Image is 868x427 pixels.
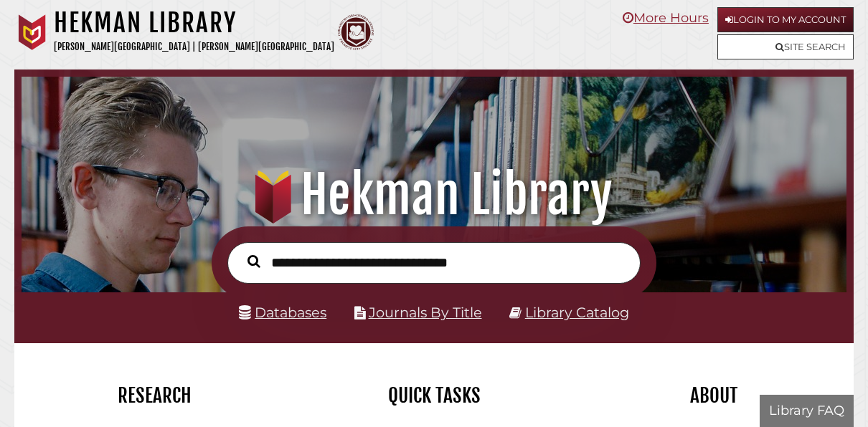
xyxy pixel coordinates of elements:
[247,254,260,268] i: Search
[623,10,709,26] a: More Hours
[34,163,834,226] h1: Hekman Library
[239,304,326,321] a: Databases
[369,304,482,321] a: Journals By Title
[305,383,563,408] h2: Quick Tasks
[717,34,854,59] a: Site Search
[717,7,854,32] a: Login to My Account
[525,304,629,321] a: Library Catalog
[54,7,334,39] h1: Hekman Library
[14,14,50,50] img: Calvin University
[54,39,334,55] p: [PERSON_NAME][GEOGRAPHIC_DATA] | [PERSON_NAME][GEOGRAPHIC_DATA]
[240,251,268,272] button: Search
[338,14,374,50] img: Calvin Theological Seminary
[25,383,283,408] h2: Research
[585,383,843,408] h2: About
